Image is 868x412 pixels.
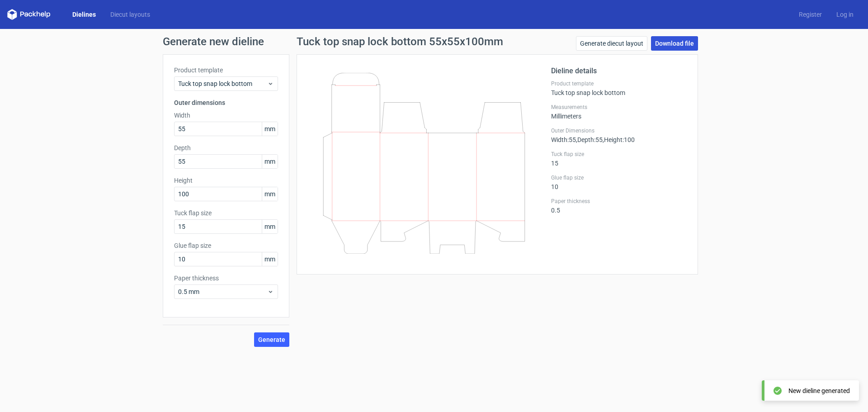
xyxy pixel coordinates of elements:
label: Depth [174,143,278,152]
label: Paper thickness [551,198,687,205]
h2: Dieline details [551,66,687,76]
button: Generate [254,332,289,347]
a: Generate diecut layout [576,36,647,51]
label: Tuck flap size [551,151,687,158]
label: Width [174,111,278,120]
span: mm [262,252,278,266]
a: Download file [651,36,698,51]
label: Tuck flap size [174,208,278,218]
span: , Height : 100 [603,136,635,143]
a: Dielines [65,10,103,19]
h3: Outer dimensions [174,98,278,107]
label: Product template [551,80,687,87]
label: Paper thickness [174,274,278,283]
label: Glue flap size [551,174,687,181]
span: 0.5 mm [178,287,267,296]
span: mm [262,155,278,168]
span: mm [262,122,278,136]
div: Tuck top snap lock bottom [551,80,687,96]
div: 0.5 [551,198,687,214]
h1: Tuck top snap lock bottom 55x55x100mm [297,36,503,47]
div: Millimeters [551,104,687,120]
span: Tuck top snap lock bottom [178,79,267,88]
a: Register [792,10,829,19]
a: Log in [829,10,861,19]
div: 10 [551,174,687,190]
a: Diecut layouts [103,10,157,19]
label: Measurements [551,104,687,111]
label: Glue flap size [174,241,278,250]
span: Width : 55 [551,136,576,143]
div: New dieline generated [788,386,850,395]
span: mm [262,220,278,233]
span: , Depth : 55 [576,136,603,143]
div: 15 [551,151,687,167]
label: Product template [174,66,278,75]
label: Height [174,176,278,185]
label: Outer Dimensions [551,127,687,134]
span: mm [262,187,278,201]
h1: Generate new dieline [163,36,705,47]
span: Generate [258,336,285,343]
